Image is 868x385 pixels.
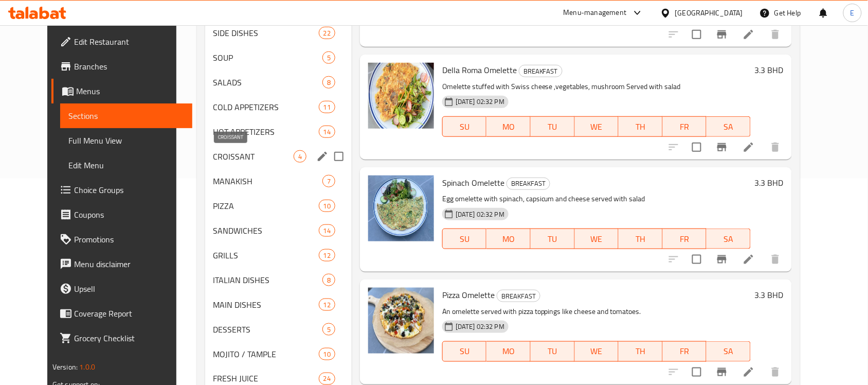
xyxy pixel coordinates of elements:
[205,342,352,366] div: MOJITO / TAMPLE10
[213,27,319,39] div: SIDE DISHES
[322,274,335,286] div: items
[60,153,192,178] a: Edit Menu
[763,135,788,160] button: delete
[205,21,352,45] div: SIDE DISHES22
[619,116,663,137] button: TH
[205,268,352,292] div: ITALIAN DISHES8
[322,51,335,64] div: items
[686,136,708,158] span: Select to update
[205,45,352,70] div: SOUP5
[535,119,571,134] span: TU
[213,175,322,187] span: MANAKISH
[213,51,322,64] span: SOUP
[491,119,527,134] span: MO
[623,119,659,134] span: TH
[442,287,495,303] span: Pizza Omelette
[564,7,627,19] div: Menu-management
[447,344,482,359] span: SU
[51,227,192,252] a: Promotions
[213,224,319,237] span: SANDWICHES
[51,202,192,227] a: Coupons
[711,119,747,134] span: SA
[294,152,306,162] span: 4
[663,341,707,362] button: FR
[213,101,319,113] div: COLD APPETIZERS
[442,116,486,137] button: SU
[319,127,335,137] span: 14
[51,54,192,79] a: Branches
[294,150,306,163] div: items
[323,325,335,335] span: 5
[319,373,335,385] div: items
[205,70,352,95] div: SALADS8
[519,65,563,77] div: BREAKFAST
[51,178,192,202] a: Choice Groups
[663,229,707,249] button: FR
[74,332,184,344] span: Grocery Checklist
[447,232,482,247] span: SU
[535,232,571,247] span: TU
[755,63,784,77] h6: 3.3 BHD
[451,97,509,107] span: [DATE] 02:32 PM
[319,101,335,113] div: items
[319,201,335,211] span: 10
[491,344,527,359] span: MO
[623,344,659,359] span: TH
[319,251,335,260] span: 12
[531,229,575,249] button: TU
[213,373,319,385] span: FRESH JUICE
[442,192,751,205] p: Egg omelette with spinach, capsicum and cheese served with salad
[442,80,751,93] p: Omelette stuffed with Swiss cheese ,vegetables, mushroom Served with salad
[76,85,184,97] span: Menus
[213,299,319,311] span: MAIN DISHES
[205,144,352,169] div: CROISSANT4edit
[851,7,855,19] span: E
[743,141,755,153] a: Edit menu item
[213,323,322,336] div: DESSERTS
[74,307,184,320] span: Coverage Report
[68,134,184,147] span: Full Menu View
[213,76,322,89] span: SALADS
[60,128,192,153] a: Full Menu View
[323,78,335,87] span: 8
[486,229,531,249] button: MO
[51,29,192,54] a: Edit Restaurant
[710,135,734,160] button: Branch-specific-item
[579,232,615,247] span: WE
[710,247,734,272] button: Branch-specific-item
[755,176,784,190] h6: 3.3 BHD
[442,175,504,190] span: Spinach Omelette
[213,126,319,138] span: HOT APPETIZERS
[205,169,352,194] div: MANAKISH7
[205,292,352,317] div: MAIN DISHES12
[322,175,335,187] div: items
[74,184,184,196] span: Choice Groups
[60,103,192,128] a: Sections
[322,76,335,89] div: items
[575,116,619,137] button: WE
[667,119,703,134] span: FR
[323,53,335,63] span: 5
[743,366,755,378] a: Edit menu item
[79,360,95,374] span: 1.0.0
[686,249,708,270] span: Select to update
[531,116,575,137] button: TU
[205,194,352,218] div: PIZZA10
[319,28,335,38] span: 22
[667,344,703,359] span: FR
[213,200,319,212] span: PIZZA
[663,116,707,137] button: FR
[743,28,755,41] a: Edit menu item
[623,232,659,247] span: TH
[74,60,184,73] span: Branches
[52,360,78,374] span: Version:
[51,79,192,103] a: Menus
[319,224,335,237] div: items
[51,252,192,276] a: Menu disclaimer
[619,341,663,362] button: TH
[497,290,540,302] div: BREAKFAST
